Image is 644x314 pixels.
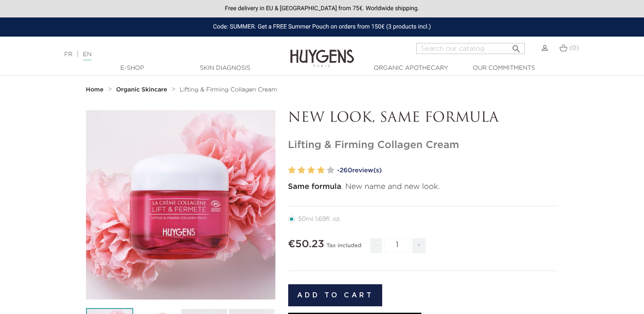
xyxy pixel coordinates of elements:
[416,43,525,54] input: Search
[64,51,72,57] a: FR
[288,239,324,249] span: €50.23
[86,87,104,93] strong: Home
[116,86,169,93] a: Organic Skincare
[340,167,352,174] span: 260
[288,183,341,191] strong: Same formula
[86,86,106,93] a: Home
[337,164,558,177] a: -260review(s)
[570,45,579,51] span: (0)
[288,164,296,177] label: 1
[369,64,454,73] a: Organic Apothecary
[288,181,558,193] p: . New name and new look.
[90,64,175,73] a: E-Shop
[288,139,558,151] h1: Lifting & Firming Collagen Cream
[60,49,262,60] div: |
[180,86,277,93] a: Lifting & Firming Collagen Cream
[412,238,426,253] span: +
[116,87,167,93] strong: Organic Skincare
[461,64,547,73] a: Our commitments
[370,238,382,253] span: -
[183,64,268,73] a: Skin Diagnosis
[288,216,352,223] label: 50ml 1.69fl. oz.
[83,51,92,60] a: EN
[290,36,354,69] img: Huygens
[511,41,521,51] i: 
[298,164,305,177] label: 2
[327,164,335,177] label: 5
[307,164,315,177] label: 3
[509,40,524,52] button: 
[384,238,410,253] input: Quantity
[288,110,558,126] p: NEW LOOK, SAME FORMULA
[326,237,361,260] div: Tax included
[317,164,325,177] label: 4
[180,87,277,93] span: Lifting & Firming Collagen Cream
[288,284,383,306] button: Add to cart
